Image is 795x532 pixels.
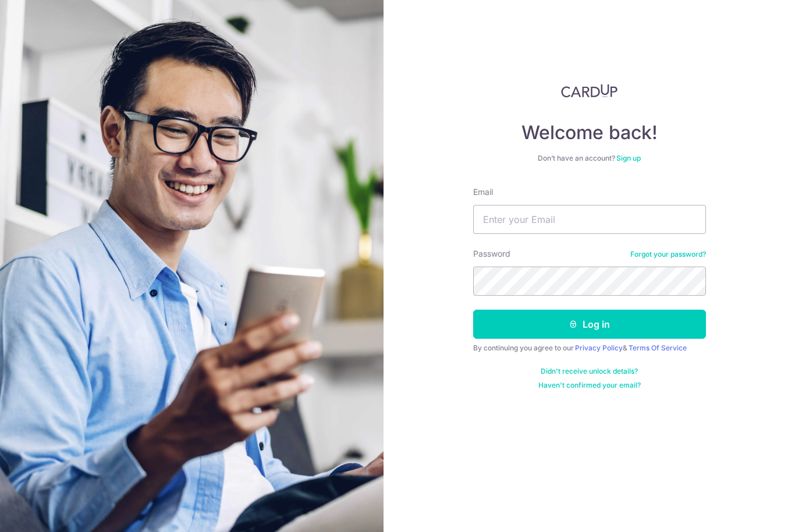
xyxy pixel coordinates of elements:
input: Enter your Email [473,205,706,234]
a: Sign up [616,154,641,162]
div: Don’t have an account? [473,154,706,163]
a: Didn't receive unlock details? [541,367,638,376]
button: Log in [473,310,706,339]
a: Privacy Policy [575,343,623,352]
label: Password [473,248,510,260]
label: Email [473,186,493,198]
img: CardUp Logo [561,84,618,98]
h4: Welcome back! [473,121,706,144]
a: Haven't confirmed your email? [538,381,641,390]
div: By continuing you agree to our & [473,343,706,353]
a: Terms Of Service [629,343,687,352]
a: Forgot your password? [630,250,706,259]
